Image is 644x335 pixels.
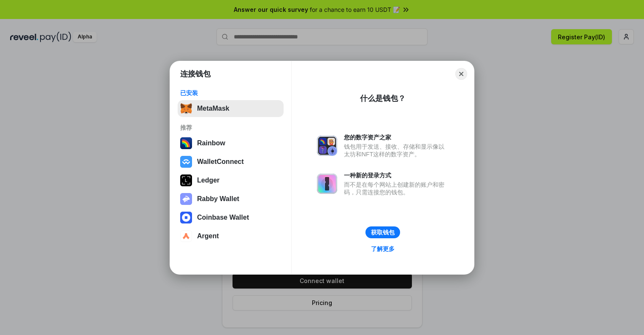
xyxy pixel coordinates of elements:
button: Rabby Wallet [178,191,284,207]
div: 已安装 [180,89,281,97]
a: 了解更多 [366,243,400,254]
div: 推荐 [180,124,281,131]
div: Rainbow [197,139,225,147]
div: MetaMask [197,105,229,112]
img: svg+xml,%3Csvg%20fill%3D%22none%22%20height%3D%2233%22%20viewBox%3D%220%200%2035%2033%22%20width%... [180,103,192,114]
div: 什么是钱包？ [360,93,406,103]
div: 钱包用于发送、接收、存储和显示像以太坊和NFT这样的数字资产。 [344,143,449,158]
img: svg+xml,%3Csvg%20xmlns%3D%22http%3A%2F%2Fwww.w3.org%2F2000%2Fsvg%22%20fill%3D%22none%22%20viewBox... [180,193,192,205]
img: svg+xml,%3Csvg%20width%3D%2228%22%20height%3D%2228%22%20viewBox%3D%220%200%2028%2028%22%20fill%3D... [180,230,192,242]
div: Coinbase Wallet [197,214,249,221]
div: Ledger [197,177,219,184]
div: 获取钱包 [371,229,395,236]
img: svg+xml,%3Csvg%20xmlns%3D%22http%3A%2F%2Fwww.w3.org%2F2000%2Fsvg%22%20fill%3D%22none%22%20viewBox... [317,136,337,156]
h1: 连接钱包 [180,69,211,79]
img: svg+xml,%3Csvg%20width%3D%2228%22%20height%3D%2228%22%20viewBox%3D%220%200%2028%2028%22%20fill%3D... [180,212,192,223]
div: 您的数字资产之家 [344,133,449,141]
button: Ledger [178,172,284,189]
div: WalletConnect [197,158,244,166]
button: MetaMask [178,100,284,117]
button: 获取钱包 [365,226,400,238]
img: svg+xml,%3Csvg%20width%3D%22120%22%20height%3D%22120%22%20viewBox%3D%220%200%20120%20120%22%20fil... [180,137,192,149]
div: Argent [197,232,219,240]
button: Close [455,68,467,80]
img: svg+xml,%3Csvg%20xmlns%3D%22http%3A%2F%2Fwww.w3.org%2F2000%2Fsvg%22%20fill%3D%22none%22%20viewBox... [317,174,337,194]
div: Rabby Wallet [197,195,239,203]
img: svg+xml,%3Csvg%20width%3D%2228%22%20height%3D%2228%22%20viewBox%3D%220%200%2028%2028%22%20fill%3D... [180,156,192,168]
button: Argent [178,228,284,245]
div: 了解更多 [371,245,395,253]
button: Rainbow [178,135,284,152]
div: 而不是在每个网站上创建新的账户和密码，只需连接您的钱包。 [344,181,449,196]
button: Coinbase Wallet [178,209,284,226]
div: 一种新的登录方式 [344,172,449,179]
img: svg+xml,%3Csvg%20xmlns%3D%22http%3A%2F%2Fwww.w3.org%2F2000%2Fsvg%22%20width%3D%2228%22%20height%3... [180,174,192,186]
button: WalletConnect [178,153,284,170]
